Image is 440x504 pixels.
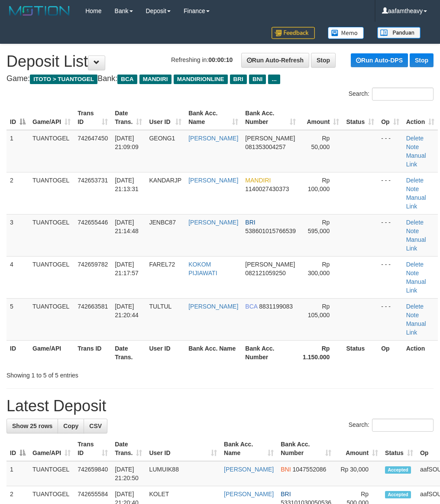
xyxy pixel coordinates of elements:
[372,88,434,101] input: Search:
[29,298,74,340] td: TUANTOGEL
[6,172,29,214] td: 2
[378,105,402,130] th: Op: activate to sort column ascending
[224,491,274,497] a: [PERSON_NAME]
[311,135,330,150] span: Rp 50,000
[230,75,247,84] span: BRI
[378,298,402,340] td: - - -
[242,105,299,130] th: Bank Acc. Number: activate to sort column ascending
[385,466,411,474] span: Accepted
[245,228,296,234] span: Copy 538601015766539 to clipboard
[378,256,402,298] td: - - -
[406,185,419,192] a: Note
[6,340,29,365] th: ID
[78,303,108,310] span: 742663581
[6,461,29,486] td: 1
[63,423,78,429] span: Copy
[149,135,175,142] span: GEONG1
[245,135,295,142] span: [PERSON_NAME]
[378,340,402,365] th: Op
[406,135,424,142] a: Delete
[30,75,97,84] span: ITOTO > TUANTOGEL
[224,466,274,473] a: [PERSON_NAME]
[245,177,271,184] span: MANDIRI
[29,340,74,365] th: Game/API
[115,261,139,276] span: [DATE] 21:17:57
[406,261,424,268] a: Delete
[117,75,137,84] span: BCA
[349,419,434,432] label: Search:
[146,436,220,461] th: User ID: activate to sort column ascending
[111,436,146,461] th: Date Trans.: activate to sort column ascending
[311,53,336,68] a: Stop
[6,367,177,380] div: Showing 1 to 5 of 5 entries
[74,461,111,486] td: 742659840
[29,256,74,298] td: TUANTOGEL
[406,320,426,336] a: Manual Link
[29,436,74,461] th: Game/API: activate to sort column ascending
[277,436,335,461] th: Bank Acc. Number: activate to sort column ascending
[29,105,74,130] th: Game/API: activate to sort column ascending
[410,53,434,67] a: Stop
[245,185,289,192] span: Copy 1140027430373 to clipboard
[171,56,233,63] span: Refreshing in:
[185,105,242,130] th: Bank Acc. Name: activate to sort column ascending
[208,56,233,63] strong: 00:00:10
[382,436,417,461] th: Status: activate to sort column ascending
[6,105,29,130] th: ID: activate to sort column descending
[281,466,291,473] span: BNI
[29,214,74,256] td: TUANTOGEL
[268,75,280,84] span: ...
[406,312,419,319] a: Note
[281,491,291,497] span: BRI
[149,303,171,310] span: TULTUL
[308,219,330,234] span: Rp 595,000
[343,105,378,130] th: Status: activate to sort column ascending
[406,143,419,150] a: Note
[188,135,238,142] a: [PERSON_NAME]
[308,177,330,192] span: Rp 100,000
[6,419,58,433] a: Show 25 rows
[6,298,29,340] td: 5
[6,130,29,172] td: 1
[188,261,217,276] a: KOKOM PIJIAWATI
[78,135,108,142] span: 742647450
[403,105,438,130] th: Action: activate to sort column ascending
[6,214,29,256] td: 3
[29,172,74,214] td: TUANTOGEL
[406,194,426,210] a: Manual Link
[6,75,434,83] h4: Game: Bank:
[146,105,185,130] th: User ID: activate to sort column ascending
[74,436,111,461] th: Trans ID: activate to sort column ascending
[149,219,175,226] span: JENBC87
[406,278,426,294] a: Manual Link
[111,105,146,130] th: Date Trans.: activate to sort column ascending
[115,177,139,192] span: [DATE] 21:13:31
[174,75,228,84] span: MANDIRIONLINE
[6,256,29,298] td: 4
[84,419,107,433] a: CSV
[406,228,419,234] a: Note
[272,27,315,39] img: Feedback.jpg
[29,130,74,172] td: TUANTOGEL
[406,152,426,168] a: Manual Link
[78,219,108,226] span: 742655446
[259,303,293,310] span: Copy 8831199083 to clipboard
[308,303,330,319] span: Rp 105,000
[377,27,421,39] img: panduan.png
[74,340,111,365] th: Trans ID
[299,340,343,365] th: Rp 1.150.000
[308,261,330,276] span: Rp 300,000
[115,303,139,319] span: [DATE] 21:20:44
[149,177,181,184] span: KANDARJP
[6,436,29,461] th: ID: activate to sort column descending
[188,219,238,226] a: [PERSON_NAME]
[378,214,402,256] td: - - -
[146,340,185,365] th: User ID
[78,177,108,184] span: 742653731
[6,53,434,70] h1: Deposit List
[188,303,238,310] a: [PERSON_NAME]
[385,491,411,498] span: Accepted
[6,397,434,415] h1: Latest Deposit
[245,261,295,268] span: [PERSON_NAME]
[299,105,343,130] th: Amount: activate to sort column ascending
